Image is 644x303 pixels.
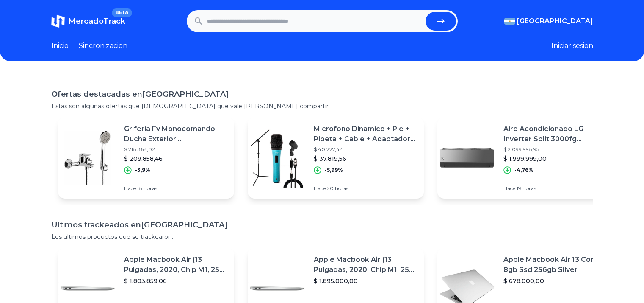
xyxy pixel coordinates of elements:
p: -4,76% [514,167,533,174]
p: Griferia Fv Monocomando Ducha Exterior [PERSON_NAME] 0310/m1 Cromo [124,124,227,144]
p: $ 1.895.000,00 [314,277,417,285]
p: $ 218.368,02 [124,146,227,153]
span: [GEOGRAPHIC_DATA] [517,16,593,26]
p: $ 37.819,56 [314,154,417,163]
p: $ 1.803.859,06 [124,277,227,285]
img: Featured image [58,128,117,188]
img: Argentina [504,18,515,25]
button: Iniciar sesion [551,41,593,51]
p: Apple Macbook Air (13 Pulgadas, 2020, Chip M1, 256 Gb De Ssd, 8 Gb De Ram) - Plata [314,255,417,275]
a: Featured imageAire Acondicionado LG Inverter Split 3000fg W12jarpa Cuotas$ 2.099.998,95$ 1.999.99... [437,117,614,199]
p: Apple Macbook Air (13 Pulgadas, 2020, Chip M1, 256 Gb De Ssd, 8 Gb De Ram) - Plata [124,255,227,275]
p: $ 1.999.999,00 [503,154,607,163]
p: Estas son algunas ofertas que [DEMOGRAPHIC_DATA] que vale [PERSON_NAME] compartir. [51,102,593,110]
h1: Ultimos trackeados en [GEOGRAPHIC_DATA] [51,219,593,231]
p: Hace 19 horas [503,185,607,192]
span: MercadoTrack [68,17,125,26]
p: Hace 20 horas [314,185,417,192]
p: Hace 18 horas [124,185,227,192]
p: Aire Acondicionado LG Inverter Split 3000fg W12jarpa Cuotas [503,124,607,144]
a: Featured imageGriferia Fv Monocomando Ducha Exterior [PERSON_NAME] 0310/m1 Cromo$ 218.368,02$ 209... [58,117,234,199]
a: MercadoTrackBETA [51,14,125,28]
p: Apple Macbook Air 13 Core I5 8gb Ssd 256gb Silver [503,255,607,275]
p: $ 40.227,44 [314,146,417,153]
img: MercadoTrack [51,14,65,28]
p: Los ultimos productos que se trackearon. [51,233,593,241]
p: Microfono Dinamico + Pie + Pipeta + Cable + Adaptador Combo [314,124,417,144]
p: $ 2.099.998,95 [503,146,607,153]
img: Featured image [248,128,307,188]
a: Inicio [51,41,69,51]
button: [GEOGRAPHIC_DATA] [504,16,593,26]
p: -5,99% [325,167,343,174]
span: BETA [112,8,132,17]
p: -3,9% [135,167,150,174]
p: $ 209.858,46 [124,154,227,163]
a: Featured imageMicrofono Dinamico + Pie + Pipeta + Cable + Adaptador Combo$ 40.227,44$ 37.819,56-5... [248,117,424,199]
h1: Ofertas destacadas en [GEOGRAPHIC_DATA] [51,88,593,100]
p: $ 678.000,00 [503,277,607,285]
img: Featured image [437,128,497,188]
a: Sincronizacion [79,41,127,51]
